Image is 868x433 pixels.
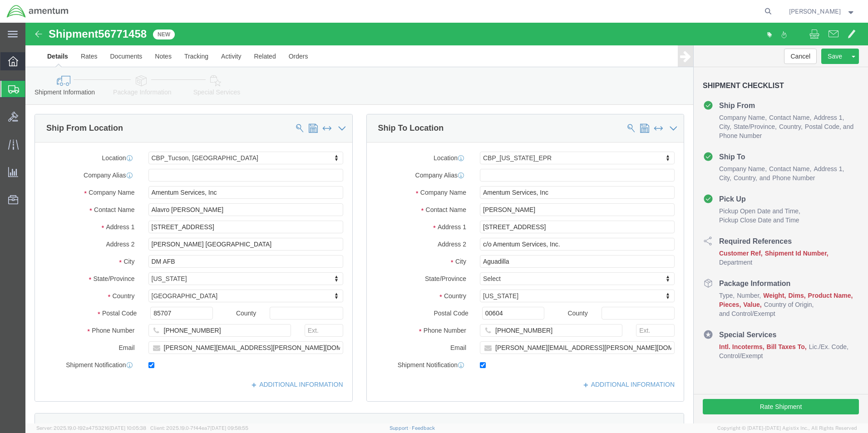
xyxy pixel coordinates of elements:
[6,5,69,18] img: logo
[36,425,146,431] span: Server: 2025.19.0-192a4753216
[717,424,857,432] span: Copyright © [DATE]-[DATE] Agistix Inc., All Rights Reserved
[789,6,856,17] button: [PERSON_NAME]
[109,425,146,431] span: [DATE] 10:05:38
[25,23,868,423] iframe: FS Legacy Container
[390,425,412,431] a: Support
[412,425,435,431] a: Feedback
[210,425,248,431] span: [DATE] 09:58:55
[150,425,248,431] span: Client: 2025.19.0-7f44ea7
[789,6,841,16] span: Joel Martir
